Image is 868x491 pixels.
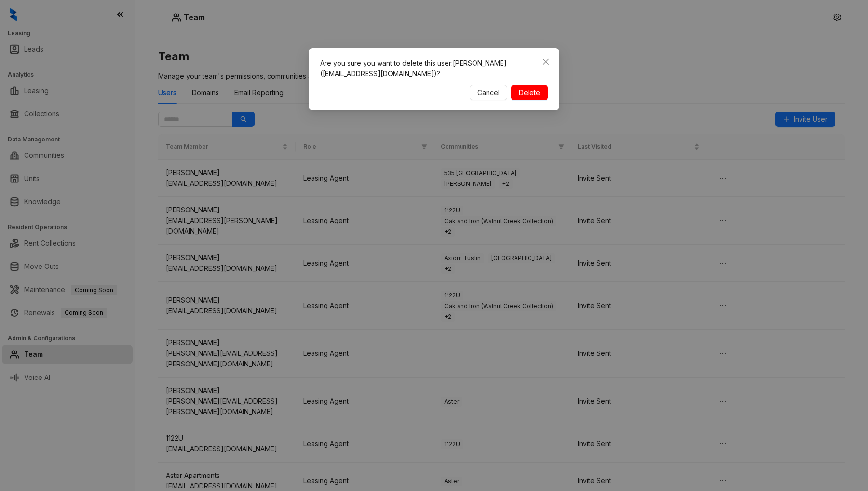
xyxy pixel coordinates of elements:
p: Are you sure you want to delete this user: [PERSON_NAME] ([EMAIL_ADDRESS][DOMAIN_NAME]) ? [320,58,548,79]
button: Close [538,54,554,70]
button: Delete [511,85,548,100]
span: close [542,58,550,66]
span: Delete [519,87,540,98]
button: Cancel [470,85,507,100]
span: Cancel [477,87,500,98]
